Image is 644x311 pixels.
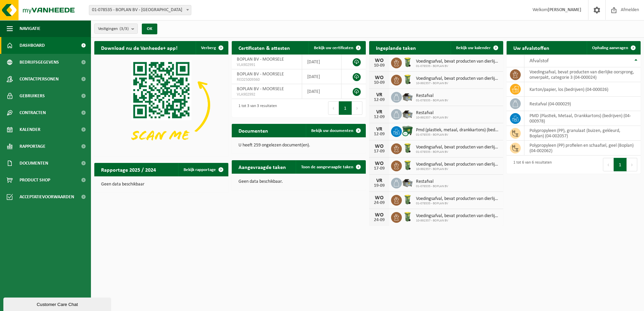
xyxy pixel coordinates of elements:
td: karton/papier, los (bedrijven) (04-000026) [524,82,641,97]
span: Bekijk uw documenten [311,129,353,133]
span: Restafval [416,93,448,99]
span: Dashboard [20,37,45,54]
count: (3/3) [120,27,129,31]
div: 17-09 [373,166,386,171]
button: Next [627,158,637,171]
div: VR [373,178,386,183]
span: Voedingsafval, bevat producten van dierlijke oorsprong, onverpakt, categorie 3 [416,213,500,219]
img: WB-0140-HPE-GN-50 [402,142,413,154]
span: RED25009360 [237,77,297,82]
h2: Uw afvalstoffen [507,41,556,54]
span: Ophaling aanvragen [592,46,628,50]
span: BOPLAN BV - MOORSELE [237,87,284,92]
div: VR [373,92,386,98]
a: Bekijk uw kalender [451,41,503,55]
span: Bekijk uw kalender [456,46,491,50]
button: OK [142,24,157,34]
div: WO [373,212,386,218]
a: Bekijk uw documenten [306,124,365,137]
span: Contracten [20,104,46,121]
span: Contactpersonen [20,71,59,88]
h2: Documenten [232,124,275,137]
p: U heeft 259 ongelezen document(en). [238,143,359,148]
h2: Aangevraagde taken [232,160,293,173]
button: Previous [603,158,614,171]
span: 01-078535 - BOPLAN BV [416,202,500,206]
span: 01-078535 - BOPLAN BV [416,150,500,154]
button: 1 [339,101,352,115]
iframe: chat widget [3,296,112,311]
img: WB-5000-GAL-GY-01 [402,177,413,188]
img: WB-0140-HPE-GN-50 [402,194,413,205]
button: Previous [328,101,339,115]
span: VLA902992 [237,92,297,97]
h2: Certificaten & attesten [232,41,297,54]
td: polypropyleen (PP) profielen en schaafsel, geel (Boplan) (04-002062) [524,141,641,155]
img: WB-1100-CU [402,125,413,137]
a: Bekijk rapportage [178,163,228,176]
div: 12-09 [373,115,386,119]
span: Documenten [20,155,48,172]
span: Navigatie [20,20,40,37]
span: 01-078535 - BOPLAN BV [416,64,500,68]
div: 1 tot 6 van 6 resultaten [510,157,552,172]
button: 1 [614,158,627,171]
span: Bekijk uw certificaten [314,46,353,50]
img: WB-5000-GAL-GY-01 [402,91,413,102]
div: 12-09 [373,132,386,137]
div: 10-09 [373,63,386,68]
span: 10-992357 - BOPLAN BV [416,167,500,171]
span: Bedrijfsgegevens [20,54,59,71]
span: Restafval [416,179,448,184]
span: Voedingsafval, bevat producten van dierlijke oorsprong, onverpakt, categorie 3 [416,59,500,64]
span: Rapportage [20,138,45,155]
a: Bekijk uw certificaten [309,41,365,55]
div: 24-09 [373,201,386,205]
div: WO [373,144,386,149]
td: [DATE] [302,84,342,99]
td: restafval (04-000029) [524,97,641,111]
a: Ophaling aanvragen [587,41,640,55]
span: VLA902991 [237,62,297,68]
td: [DATE] [302,69,342,84]
span: 01-078535 - BOPLAN BV [416,99,448,103]
span: Pmd (plastiek, metaal, drankkartons) (bedrijven) [416,128,500,133]
button: Verberg [196,41,228,55]
span: Kalender [20,121,40,138]
img: WB-0140-HPE-GN-50 [402,57,413,68]
strong: [PERSON_NAME] [548,7,581,12]
h2: Download nu de Vanheede+ app! [94,41,184,54]
a: Toon de aangevraagde taken [296,160,365,174]
button: Vestigingen(3/3) [94,24,138,34]
div: 19-09 [373,183,386,188]
div: WO [373,195,386,201]
span: BOPLAN BV - MOORSELE [237,72,284,77]
span: Voedingsafval, bevat producten van dierlijke oorsprong, onverpakt, categorie 3 [416,76,500,81]
img: Download de VHEPlus App [94,55,228,155]
span: Verberg [201,46,216,50]
td: polypropyleen (PP), granulaat (buizen, gekleurd, Boplan) (04-002057) [524,126,641,141]
span: 10-992357 - BOPLAN BV [416,219,500,223]
div: 12-09 [373,98,386,102]
td: PMD (Plastiek, Metaal, Drankkartons) (bedrijven) (04-000978) [524,111,641,126]
span: 10-992357 - BOPLAN BV [416,81,500,85]
span: Vestigingen [98,24,129,34]
span: 01-078535 - BOPLAN BV [416,133,500,137]
div: VR [373,109,386,115]
div: WO [373,75,386,80]
td: [DATE] [302,55,342,69]
span: Acceptatievoorwaarden [20,188,74,205]
td: voedingsafval, bevat producten van dierlijke oorsprong, onverpakt, categorie 3 (04-000024) [524,67,641,82]
img: WB-5000-GAL-GY-01 [402,108,413,119]
div: 10-09 [373,80,386,85]
button: Next [352,101,362,115]
p: Geen data beschikbaar [101,182,222,187]
div: VR [373,127,386,132]
div: 17-09 [373,149,386,154]
span: Restafval [416,110,448,116]
div: WO [373,161,386,166]
span: 01-078535 - BOPLAN BV - MOORSELE [89,5,191,15]
div: 24-09 [373,218,386,222]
